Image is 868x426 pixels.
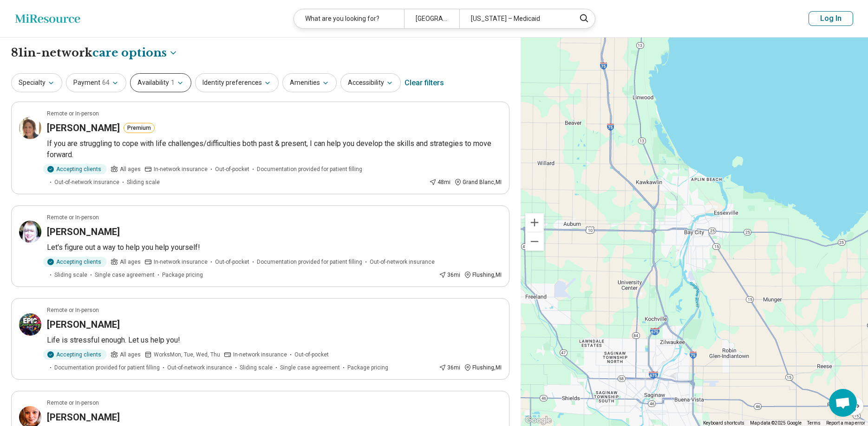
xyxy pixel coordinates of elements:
button: Payment64 [66,73,126,92]
span: 1 [171,78,175,88]
span: In-network insurance [154,258,208,266]
span: Out-of-network insurance [54,178,119,186]
h3: [PERSON_NAME] [47,225,120,238]
div: Accepting clients [43,164,107,174]
p: Remote or In-person [47,399,99,407]
h3: [PERSON_NAME] [47,411,120,424]
span: Sliding scale [127,178,160,186]
p: If you are struggling to cope with life challenges/difficulties both past & present, I can help y... [47,138,502,160]
button: Accessibility [340,73,401,92]
h1: 81 in-network [11,45,178,61]
span: In-network insurance [233,350,287,359]
span: Sliding scale [240,363,273,372]
div: Open chat [829,389,857,417]
span: care options [92,45,167,61]
div: [US_STATE] – Medicaid [459,9,569,28]
span: Package pricing [347,363,388,372]
button: Specialty [11,73,62,92]
span: Out-of-network insurance [167,363,232,372]
div: Grand Blanc , MI [454,178,502,186]
div: [GEOGRAPHIC_DATA] [404,9,459,28]
span: Single case agreement [280,363,340,372]
span: Package pricing [162,271,203,279]
div: Accepting clients [43,257,107,267]
span: Documentation provided for patient filling [257,165,362,173]
span: Map data ©2025 Google [750,420,802,426]
button: Amenities [282,73,337,92]
div: Flushing , MI [464,271,502,279]
a: Terms (opens in new tab) [807,420,821,426]
p: Remote or In-person [47,306,99,314]
h3: [PERSON_NAME] [47,121,120,134]
div: What are you looking for? [294,9,404,28]
button: Identity preferences [195,73,279,92]
span: Documentation provided for patient filling [54,363,160,372]
p: Life is stressful enough. Let us help you! [47,335,502,346]
p: Let's figure out a way to help you help yourself! [47,242,502,253]
button: Care options [92,45,178,61]
div: 36 mi [439,363,460,372]
p: Remote or In-person [47,109,99,118]
span: 64 [102,78,110,88]
button: Premium [124,123,155,133]
p: Remote or In-person [47,213,99,222]
h3: [PERSON_NAME] [47,318,120,331]
span: Sliding scale [54,271,87,279]
a: Report a map error [826,420,865,426]
span: Out-of-network insurance [370,258,435,266]
span: Single case agreement [95,271,155,279]
span: All ages [120,258,141,266]
button: Zoom out [525,232,544,251]
span: Out-of-pocket [215,258,249,266]
div: Flushing , MI [464,363,502,372]
span: All ages [120,350,141,359]
div: 48 mi [429,178,450,186]
span: Out-of-pocket [294,350,329,359]
button: Zoom in [525,213,544,232]
div: Accepting clients [43,350,107,360]
span: Works Mon, Tue, Wed, Thu [154,350,220,359]
span: In-network insurance [154,165,208,173]
button: Availability1 [130,73,191,92]
span: Out-of-pocket [215,165,249,173]
div: Clear filters [405,72,444,94]
span: All ages [120,165,141,173]
div: 36 mi [439,271,460,279]
span: Documentation provided for patient filling [257,258,362,266]
button: Log In [809,11,853,26]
